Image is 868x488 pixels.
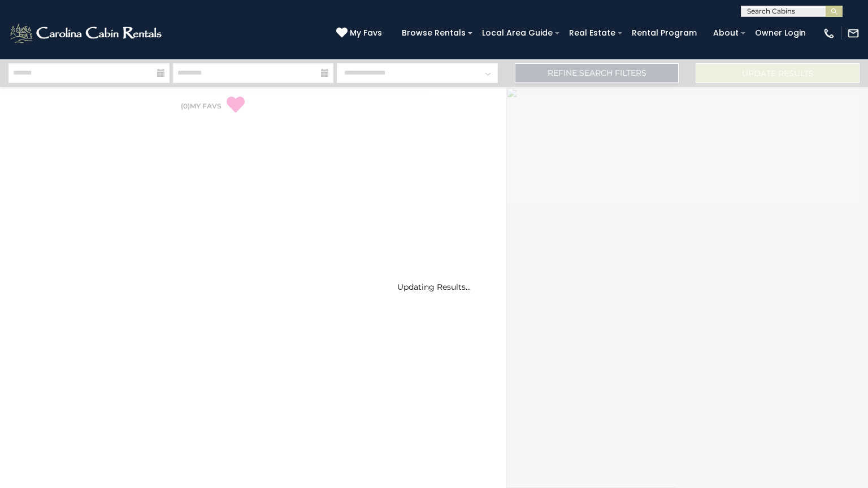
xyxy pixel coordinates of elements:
[749,24,811,42] a: Owner Login
[8,22,165,45] img: White-1-2.png
[336,27,385,40] a: My Favs
[626,24,702,42] a: Rental Program
[476,24,558,42] a: Local Area Guide
[396,24,471,42] a: Browse Rentals
[563,24,621,42] a: Real Estate
[708,24,744,42] a: About
[350,27,382,39] span: My Favs
[823,27,835,40] img: phone-regular-white.png
[847,27,860,40] img: mail-regular-white.png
